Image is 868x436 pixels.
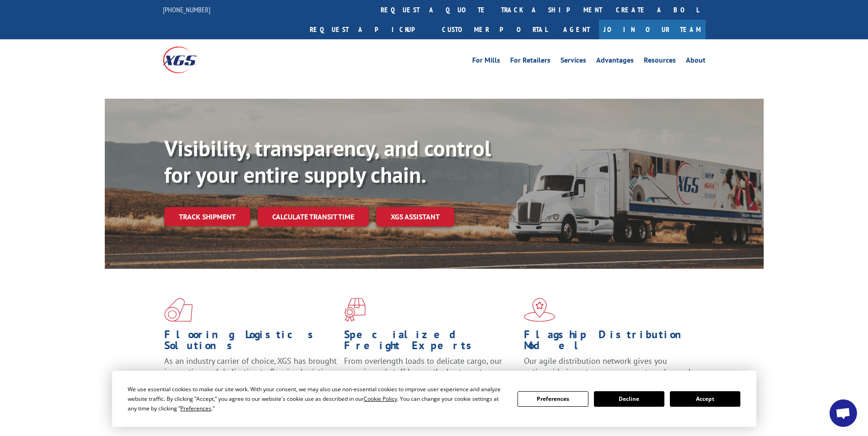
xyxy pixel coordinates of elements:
[472,57,500,67] a: For Mills
[599,20,706,39] a: Join Our Team
[303,20,435,39] a: Request a pickup
[258,207,369,227] a: Calculate transit time
[524,298,555,322] img: xgs-icon-flagship-distribution-model-red
[435,20,554,39] a: Customer Portal
[376,207,454,227] a: XGS ASSISTANT
[554,20,599,39] a: Agent
[594,391,664,407] button: Decline
[344,329,517,356] h1: Specialized Freight Experts
[364,395,397,403] span: Cookie Policy
[128,384,507,413] div: We use essential cookies to make our site work. With your consent, we may also use non-essential ...
[686,57,706,67] a: About
[180,404,211,412] span: Preferences
[163,5,210,14] a: [PHONE_NUMBER]
[344,356,517,396] p: From overlength loads to delicate cargo, our experienced staff knows the best way to move your fr...
[518,391,588,407] button: Preferences
[644,57,676,67] a: Resources
[830,399,857,427] div: Open chat
[510,57,550,67] a: For Retailers
[164,134,491,189] b: Visibility, transparency, and control for your entire supply chain.
[524,329,697,356] h1: Flagship Distribution Model
[524,356,692,377] span: Our agile distribution network gives you nationwide inventory management on demand.
[670,391,740,407] button: Accept
[344,298,366,322] img: xgs-icon-focused-on-flooring-red
[561,57,586,67] a: Services
[112,371,756,427] div: Cookie Consent Prompt
[164,298,193,322] img: xgs-icon-total-supply-chain-intelligence-red
[164,329,337,356] h1: Flooring Logistics Solutions
[164,207,250,226] a: Track shipment
[596,57,634,67] a: Advantages
[164,356,337,388] span: As an industry carrier of choice, XGS has brought innovation and dedication to flooring logistics...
